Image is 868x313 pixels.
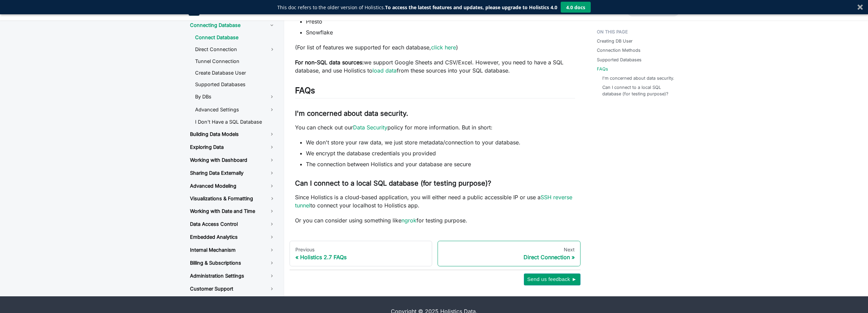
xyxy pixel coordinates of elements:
[190,117,281,127] a: I Don't Have a SQL Database
[185,283,281,295] a: Customer Support
[264,44,281,55] button: Toggle the collapsible sidebar category 'Direct Connection'
[306,138,575,146] li: We don't store your raw data, we just store metadata/connection to your database.
[295,109,575,118] h3: I'm concerned about data security.
[597,66,608,72] a: FAQs
[185,167,281,179] a: Sharing Data Externally
[306,149,575,157] li: We encrypt the database credentials you provided
[190,56,281,66] a: Tunnel Connection
[597,47,641,53] a: Connection Methods
[277,4,557,11] div: This doc refers to the older version of Holistics.To access the latest features and updates, plea...
[185,128,281,140] a: Building Data Models
[306,28,575,36] li: Snowflake
[190,32,281,43] a: Connect Database
[185,244,281,256] a: Internal Mechanism
[602,84,676,97] a: Can I connect to a local SQL database (for testing purpose)?
[401,217,416,224] a: ngrok
[372,67,397,74] a: load data
[190,104,281,115] a: Advanced Settings
[295,247,427,253] div: Previous
[185,205,281,217] a: Working with Date and Time
[185,257,281,269] a: Billing & Subscriptions
[295,179,575,188] h3: Can I connect to a local SQL database (for testing purpose)?
[190,79,281,90] a: Supported Databases
[295,59,364,66] strong: For non-SQL data sources:
[277,4,557,11] p: This doc refers to the older version of Holistics.
[443,247,575,253] div: Next
[185,231,281,243] a: Embedded Analytics
[190,44,264,55] a: Direct Connection
[185,154,281,166] a: Working with Dashboard
[295,43,575,51] p: (For list of features we supported for each database, )
[306,17,575,26] li: Presto
[185,141,281,153] a: Exploring Data
[443,254,575,261] div: Direct Connection
[295,85,575,98] h2: FAQs
[295,123,575,131] p: You can check out our policy for more information. But in short:
[295,254,427,261] div: Holistics 2.7 FAQs
[597,57,642,63] a: Supported Databases
[290,241,432,267] a: PreviousHolistics 2.7 FAQs
[295,193,575,209] p: Since Holistics is a cloud-based application, you will either need a public accessible IP or use ...
[527,275,577,284] span: Send us feedback ►
[190,68,281,78] a: Create Database User
[524,273,580,285] button: Send us feedback ►
[185,19,281,31] a: Connecting Database
[185,296,281,308] a: Security & Compliance
[185,218,281,230] a: Data Access Control
[353,124,387,131] a: Data Security
[182,4,284,296] nav: Docs sidebar
[561,2,591,13] button: 4.0 docs
[185,270,281,282] a: Administration Settings
[295,58,575,75] p: we support Google Sheets and CSV/Excel. However, you need to have a SQL database, and use Holisti...
[295,194,572,209] a: SSH reverse tunnel
[264,193,281,204] button: Toggle the collapsible sidebar category 'Visualizations & Formatting'
[295,216,575,224] p: Or you can consider using something like for testing purpose.
[431,44,456,51] a: click here
[602,75,674,81] a: I'm concerned about data security.
[190,91,281,103] a: By DBs
[290,241,580,267] nav: Docs pages
[306,160,575,168] li: The connection between Holistics and your database are secure
[597,38,633,44] a: Creating DB User
[185,193,264,204] a: Visualizations & Formatting
[385,4,557,11] strong: To access the latest features and updates, please upgrade to Holistics 4.0
[438,241,580,267] a: NextDirect Connection
[189,5,253,16] a: HolisticsHolistics Docs (3.0)
[185,180,281,192] a: Advanced Modeling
